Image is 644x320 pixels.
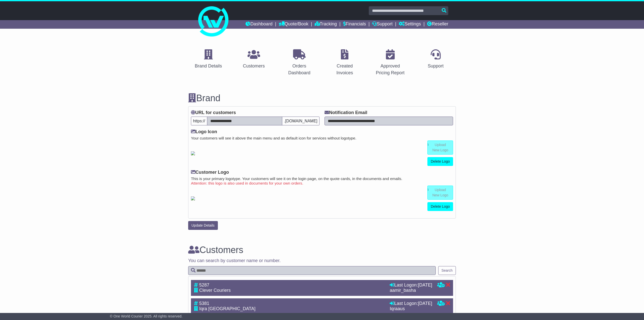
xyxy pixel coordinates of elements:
div: Orders Dashboard [282,63,316,76]
small: Attention: this logo is also used in documents for your own orders. [191,181,453,186]
a: Support [372,20,392,29]
a: Created Invoices [325,48,365,78]
div: Last Logon: [390,282,432,288]
a: Support [424,48,447,71]
div: Created Invoices [328,63,362,76]
h3: Brand [188,93,456,103]
span: https:// [191,117,207,125]
div: aamir_basha [390,288,432,293]
p: You can search by customer name or number. [188,258,456,264]
small: Your customers will see it above the main menu and as default icon for services without logotype. [191,136,453,140]
button: Update Details [188,221,218,230]
a: Reseller [427,20,448,29]
a: Approved Pricing Report [370,48,411,78]
span: 5287 [199,282,209,288]
div: Approved Pricing Report [373,63,407,76]
button: Search [438,266,456,275]
a: Orders Dashboard [279,48,319,78]
label: URL for customers [191,110,236,116]
span: [DATE] [418,301,432,306]
span: Clever Couriers [199,288,231,293]
div: Last Logon: [390,301,432,306]
small: This is your primary logotype. Your customers will see it on the login page, on the quote cards, ... [191,176,453,181]
span: Iqra [GEOGRAPHIC_DATA] [199,306,255,311]
a: Upload New Logo [427,186,453,200]
div: Customers [243,63,265,69]
a: Financials [343,20,366,29]
span: © One World Courier 2025. All rights reserved. [110,314,183,318]
img: GetCustomerLogo [191,196,195,200]
div: Support [428,63,444,69]
a: Delete Logo [427,157,453,166]
div: Iqraaus [390,306,432,312]
span: 5381 [199,301,209,306]
label: Logo Icon [191,129,217,135]
a: Dashboard [246,20,272,29]
div: Brand Details [195,63,222,69]
label: Customer Logo [191,170,229,175]
h3: Customers [188,245,456,255]
a: Delete Logo [427,202,453,211]
a: Tracking [315,20,337,29]
a: Quote/Book [279,20,308,29]
label: Notification Email [325,110,367,116]
a: Upload New Logo [427,140,453,155]
span: [DATE] [418,282,432,288]
a: Settings [399,20,421,29]
img: GetResellerIconLogo [191,151,195,155]
span: .[DOMAIN_NAME] [282,117,319,125]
